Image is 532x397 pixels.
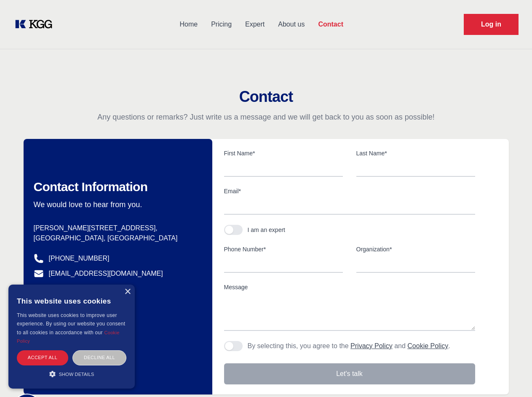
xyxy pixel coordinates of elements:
p: [PERSON_NAME][STREET_ADDRESS], [34,223,199,233]
a: Home [173,13,204,35]
span: This website uses cookies to improve user experience. By using our website you consent to all coo... [17,312,125,336]
div: I am an expert [248,226,286,234]
p: [GEOGRAPHIC_DATA], [GEOGRAPHIC_DATA] [34,233,199,243]
p: By selecting this, you agree to the and . [248,341,450,351]
label: Email* [224,187,475,195]
div: Close [124,289,131,295]
a: Expert [238,13,271,35]
h2: Contact [10,88,522,105]
a: [EMAIL_ADDRESS][DOMAIN_NAME] [49,269,163,279]
a: Cookie Policy [17,330,120,344]
label: Phone Number* [224,245,343,253]
div: Decline all [72,350,126,365]
a: Privacy Policy [350,342,393,349]
a: [PHONE_NUMBER] [49,253,110,264]
p: Any questions or remarks? Just write us a message and we will get back to you as soon as possible! [10,112,522,122]
label: Organization* [356,245,475,253]
a: Pricing [204,13,238,35]
label: First Name* [224,149,343,157]
a: Cookie Policy [407,342,448,349]
label: Last Name* [356,149,475,157]
label: Message [224,283,475,291]
span: Show details [59,372,94,377]
p: We would love to hear from you. [34,200,199,210]
button: Let's talk [224,363,475,384]
a: Contact [311,13,350,35]
a: About us [271,13,311,35]
a: KOL Knowledge Platform: Talk to Key External Experts (KEE) [13,18,59,31]
a: @knowledgegategroup [34,284,118,294]
h2: Contact Information [34,179,199,195]
div: Accept all [17,350,68,365]
a: Request Demo [464,14,519,35]
div: Show details [17,370,126,378]
div: This website uses cookies [17,291,126,311]
iframe: Chat Widget [490,357,532,397]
